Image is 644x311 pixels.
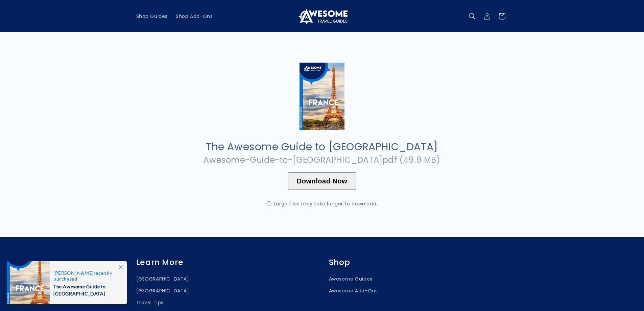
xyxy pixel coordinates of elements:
[297,8,348,24] img: Awesome Travel Guides
[294,5,350,27] a: Awesome Travel Guides
[176,13,213,19] span: Shop Add-Ons
[53,282,120,297] span: The Awesome Guide to [GEOGRAPHIC_DATA]
[329,258,508,267] h2: Shop
[300,63,344,130] img: Cover_Large_-France.jpg
[53,270,94,276] span: [PERSON_NAME]
[132,9,172,23] a: Shop Guides
[136,285,189,297] a: [GEOGRAPHIC_DATA]
[266,201,272,207] span: ⓘ
[465,9,480,24] summary: Search
[136,258,315,267] h2: Learn More
[136,297,164,309] a: Travel Tips
[172,9,217,23] a: Shop Add-Ons
[329,285,378,297] a: Awesome Add-Ons
[288,172,356,190] button: Download Now
[329,275,373,285] a: Awesome Guides
[53,270,120,282] span: recently purchased
[255,201,390,207] div: Large files may take longer to download.
[136,13,168,19] span: Shop Guides
[136,275,189,285] a: [GEOGRAPHIC_DATA]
